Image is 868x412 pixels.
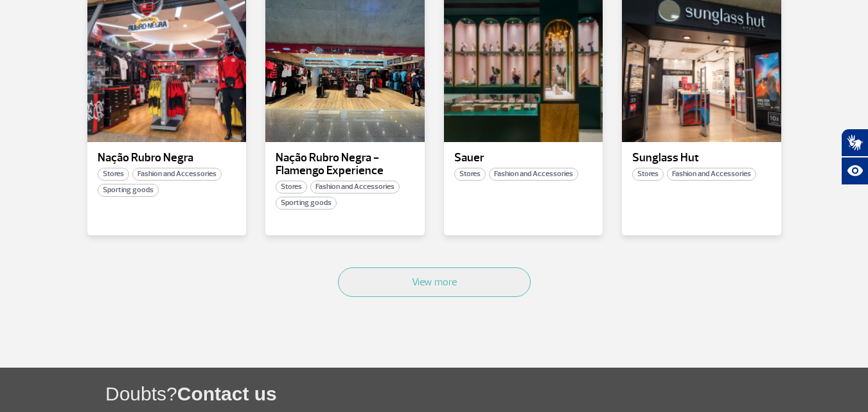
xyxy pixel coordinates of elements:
p: Nação Rubro Negra - Flamengo Experience [276,152,414,177]
span: Sporting goods [276,197,337,210]
span: Stores [632,168,664,181]
button: View more [338,267,531,297]
div: Plugin de acessibilidade da Hand Talk. [841,129,868,185]
span: Stores [276,181,307,193]
span: Stores [98,168,129,181]
p: Sauer [454,152,593,165]
span: Sporting goods [98,184,159,197]
span: Fashion and Accessories [667,168,756,181]
p: Sunglass Hut [632,152,771,165]
h1: Doubts? [105,381,868,407]
p: Nação Rubro Negra [98,152,236,165]
button: Abrir tradutor de língua de sinais. [841,129,868,157]
span: Stores [454,168,486,181]
span: Fashion and Accessories [132,168,222,181]
button: Abrir recursos assistivos. [841,157,868,185]
span: Fashion and Accessories [310,181,400,193]
span: Fashion and Accessories [489,168,578,181]
span: Contact us [177,383,277,404]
